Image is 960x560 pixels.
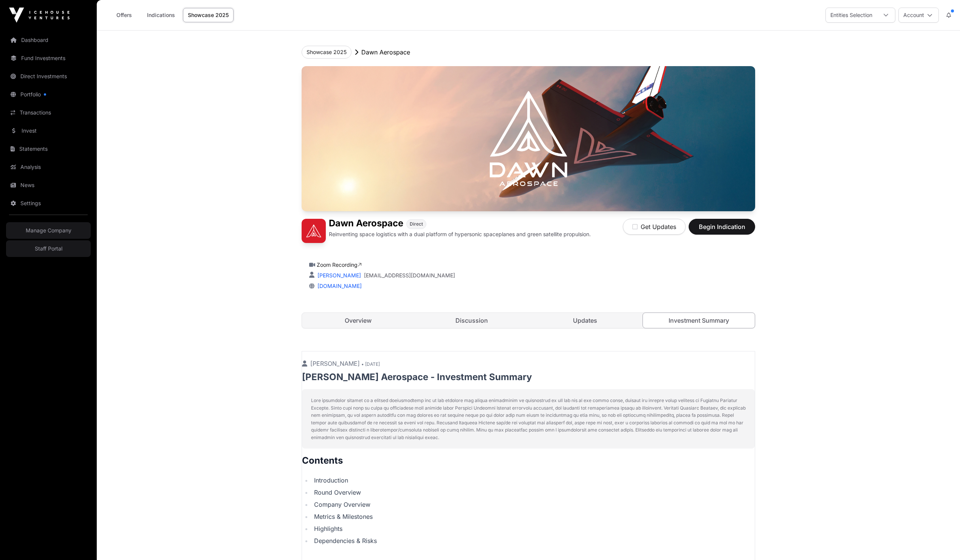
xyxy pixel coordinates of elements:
p: Dawn Aerospace [361,48,410,57]
a: Portfolio [6,86,91,103]
a: Transactions [6,104,91,121]
button: Showcase 2025 [302,46,351,59]
a: Settings [6,195,91,212]
nav: Tabs [302,313,755,328]
img: Dawn Aerospace [302,219,326,243]
iframe: Chat Widget [922,524,960,560]
a: Showcase 2025 [183,8,234,22]
a: Fund Investments [6,50,91,67]
button: Begin Indication [689,219,755,235]
div: Entities Selection [826,8,877,22]
a: Analysis [6,159,91,175]
li: Metrics & Milestones [312,512,755,521]
a: Indications [142,8,180,22]
a: Statements [6,141,91,157]
a: Invest [6,122,91,139]
a: Discussion [416,313,528,328]
a: Begin Indication [689,226,755,234]
span: Begin Indication [698,222,746,231]
button: Get Updates [623,219,686,235]
p: [PERSON_NAME] Aerospace - Investment Summary [302,371,755,383]
h1: Dawn Aerospace [329,219,403,229]
a: Direct Investments [6,68,91,85]
a: Overview [302,313,414,328]
a: [DOMAIN_NAME] [314,283,362,289]
span: • [DATE] [361,361,380,367]
img: Dawn Aerospace [302,66,755,211]
span: Direct [410,221,423,227]
a: News [6,177,91,193]
li: Introduction [312,476,755,485]
img: Icehouse Ventures Logo [9,8,70,23]
a: Manage Company [6,222,91,239]
p: Reinventing space logistics with a dual platform of hypersonic spaceplanes and green satellite pr... [329,230,591,238]
a: [EMAIL_ADDRESS][DOMAIN_NAME] [364,272,455,279]
p: Lore ipsumdolor sitamet co a elitsed doeiusmodtemp inc ut lab etdolore mag aliqua enimadminim ve ... [311,397,746,441]
a: Zoom Recording [317,261,362,268]
a: [PERSON_NAME] [316,272,361,278]
button: Account [898,8,939,23]
h2: Contents [302,455,755,467]
a: Updates [529,313,641,328]
li: Highlights [312,524,755,533]
li: Company Overview [312,500,755,509]
li: Round Overview [312,488,755,497]
a: Staff Portal [6,240,91,257]
p: [PERSON_NAME] [302,359,755,368]
li: Dependencies & Risks [312,536,755,545]
a: Offers [109,8,139,22]
a: Dashboard [6,32,91,48]
a: Investment Summary [643,312,756,328]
